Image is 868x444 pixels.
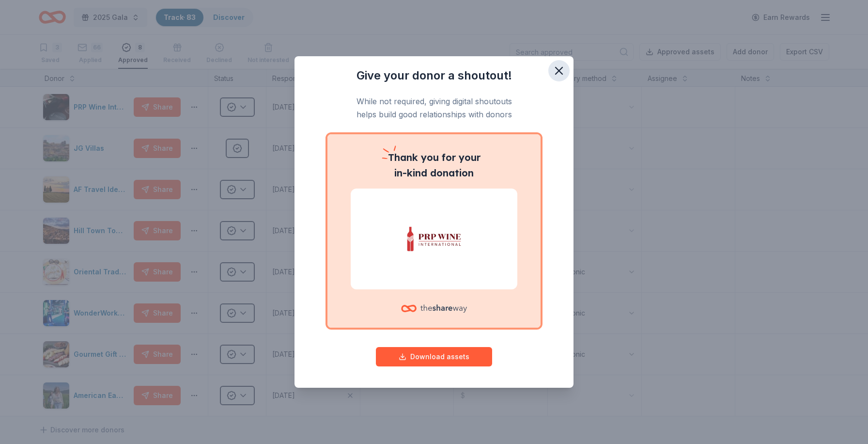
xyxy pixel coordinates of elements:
[388,151,418,163] span: Thank
[314,68,554,83] h3: Give your donor a shoutout!
[351,150,517,181] p: you for your in-kind donation
[314,95,554,121] p: While not required, giving digital shoutouts helps build good relationships with donors
[376,347,492,366] button: Download assets
[362,208,506,270] img: PRP Wine International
